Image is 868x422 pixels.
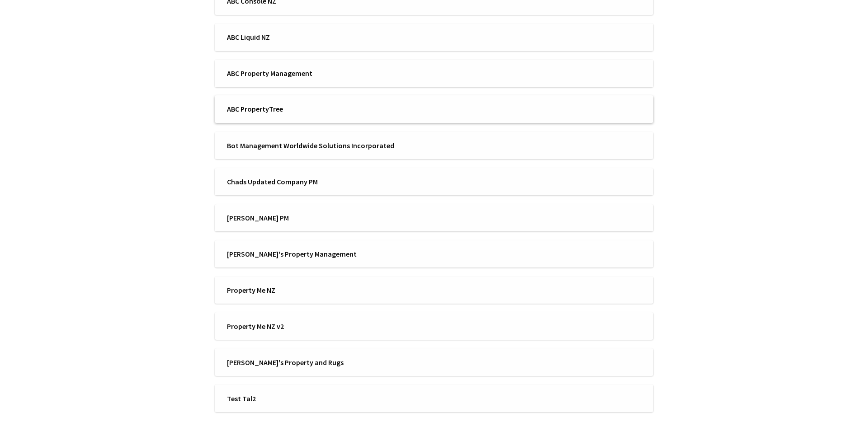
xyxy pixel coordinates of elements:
a: Property Me NZ [215,277,653,304]
span: [PERSON_NAME] PM [227,213,428,223]
a: ABC Liquid NZ [215,23,653,51]
span: Property Me NZ [227,285,428,295]
a: Test Tal2 [215,384,653,412]
span: Property Me NZ v2 [227,321,428,331]
span: ABC PropertyTree [227,104,428,114]
span: ABC Liquid NZ [227,32,428,42]
span: Chads Updated Company PM [227,177,428,187]
span: Test Tal2 [227,394,428,403]
span: ABC Property Management [227,68,428,78]
a: ABC PropertyTree [215,96,653,123]
a: ABC Property Management [215,60,653,87]
a: Bot Management Worldwide Solutions Incorporated [215,132,653,159]
a: Property Me NZ v2 [215,312,653,340]
a: [PERSON_NAME]'s Property and Rugs [215,348,653,376]
span: Bot Management Worldwide Solutions Incorporated [227,141,428,150]
a: Chads Updated Company PM [215,168,653,196]
a: [PERSON_NAME] PM [215,204,653,232]
a: [PERSON_NAME]'s Property Management [215,240,653,268]
span: [PERSON_NAME]'s Property Management [227,249,428,259]
span: [PERSON_NAME]'s Property and Rugs [227,357,428,367]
